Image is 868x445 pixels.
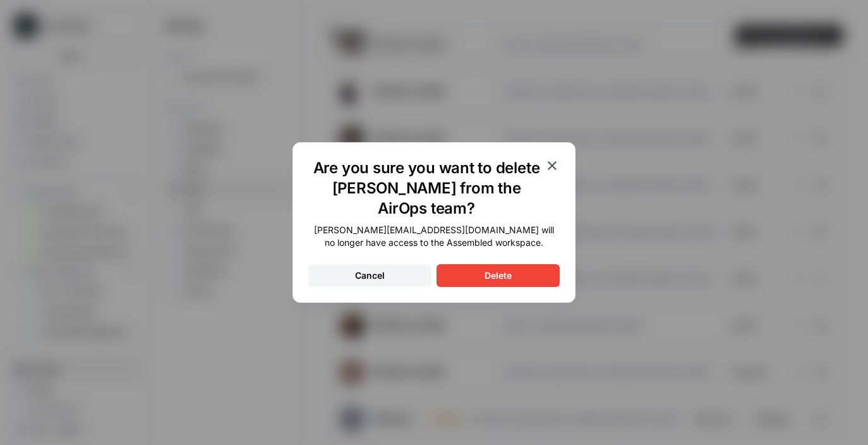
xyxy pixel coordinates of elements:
div: [PERSON_NAME][EMAIL_ADDRESS][DOMAIN_NAME] will no longer have access to the Assembled workspace. [308,224,560,249]
div: Cancel [355,269,385,282]
button: Delete [437,264,560,287]
div: Delete [485,269,512,282]
button: Cancel [308,264,431,287]
h1: Are you sure you want to delete [PERSON_NAME] from the AirOps team? [308,158,545,219]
